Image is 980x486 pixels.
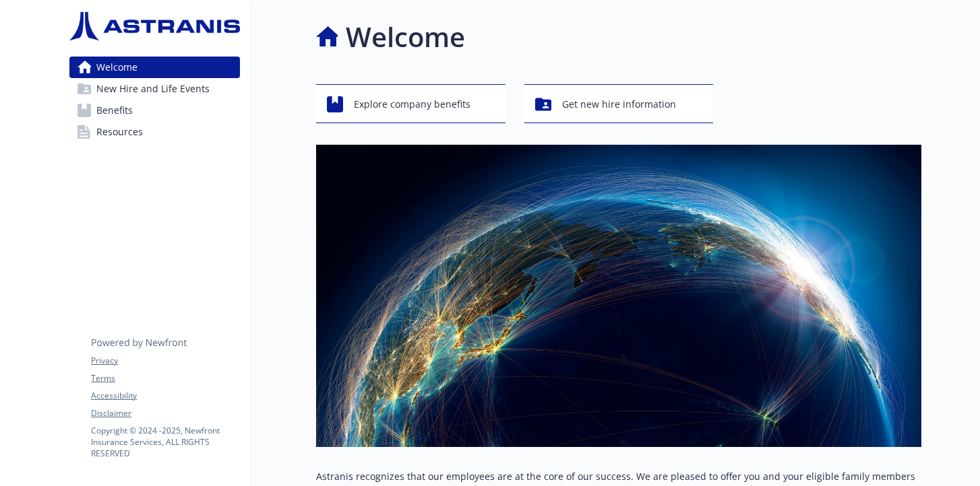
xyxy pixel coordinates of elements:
[69,121,240,143] a: Resources
[91,407,239,419] a: Disclaimer
[91,390,239,402] a: Accessibility
[91,355,239,367] a: Privacy
[69,57,240,78] a: Welcome
[316,145,921,447] img: overview page banner
[524,84,714,123] button: Get new hire information
[346,17,465,57] h1: Welcome
[91,425,239,459] p: Copyright © 2024 - 2025 , Newfront Insurance Services, ALL RIGHTS RESERVED
[91,372,239,384] a: Terms
[316,84,506,123] button: Explore company benefits
[96,78,210,100] span: New Hire and Life Events
[96,121,143,143] span: Resources
[69,100,240,121] a: Benefits
[96,100,133,121] span: Benefits
[96,57,137,78] span: Welcome
[562,92,676,117] span: Get new hire information
[69,78,240,100] a: New Hire and Life Events
[354,92,470,117] span: Explore company benefits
